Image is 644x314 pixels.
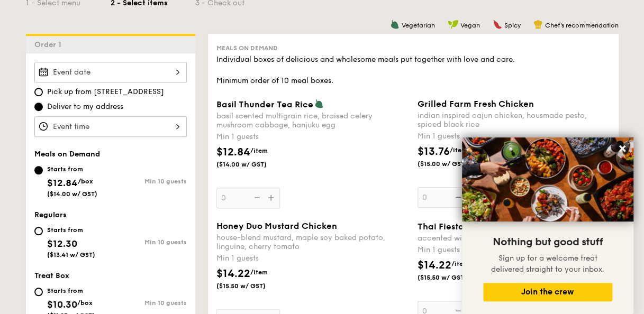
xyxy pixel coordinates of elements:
[493,236,603,248] span: Nothing but good stuff
[47,299,77,310] span: $10.30
[216,282,288,290] span: ($15.50 w/ GST)
[34,166,43,174] input: Starts from$12.84/box($14.00 w/ GST)Min 10 guests
[418,259,451,272] span: $14.22
[483,283,612,301] button: Join the crew
[491,254,604,274] span: Sign up for a welcome treat delivered straight to your inbox.
[47,101,123,112] span: Deliver to my address
[34,40,66,49] span: Order 1
[216,253,409,264] div: Min 1 guests
[47,251,95,258] span: ($13.41 w/ GST)
[111,238,187,246] div: Min 10 guests
[216,221,337,231] span: Honey Duo Mustard Chicken
[448,20,458,29] img: icon-vegan.f8ff3823.svg
[250,269,268,276] span: /item
[250,147,268,154] span: /item
[47,190,97,198] span: ($14.00 w/ GST)
[34,288,43,296] input: Starts from$10.30/box($11.23 w/ GST)Min 10 guests
[418,273,489,282] span: ($15.50 w/ GST)
[34,210,67,219] span: Regulars
[34,227,43,235] input: Starts from$12.30($13.41 w/ GST)Min 10 guests
[418,111,610,129] div: indian inspired cajun chicken, housmade pesto, spiced black rice
[34,116,187,137] input: Event time
[47,177,78,189] span: $12.84
[78,178,93,185] span: /box
[418,234,610,243] div: accented with lemongrass, kaffir lime leaf, red chilli
[314,99,324,108] img: icon-vegetarian.fe4039eb.svg
[111,299,187,307] div: Min 10 guests
[462,137,633,221] img: DSC07876-Edit02-Large.jpeg
[418,245,610,255] div: Min 1 guests
[533,20,543,29] img: icon-chef-hat.a58ddaea.svg
[47,226,95,234] div: Starts from
[216,99,313,109] span: Basil Thunder Tea Rice
[47,238,77,250] span: $12.30
[34,62,187,82] input: Event date
[216,112,409,130] div: basil scented multigrain rice, braised celery mushroom cabbage, hanjuku egg
[450,146,467,154] span: /item
[34,271,69,280] span: Treat Box
[418,221,491,232] span: Thai Fiesta Salad
[390,20,400,29] img: icon-vegetarian.fe4039eb.svg
[34,88,43,96] input: Pick up from [STREET_ADDRESS]
[47,87,164,97] span: Pick up from [STREET_ADDRESS]
[504,22,521,29] span: Spicy
[216,160,288,169] span: ($14.00 w/ GST)
[216,267,250,280] span: $14.22
[545,22,619,29] span: Chef's recommendation
[418,160,489,168] span: ($15.00 w/ GST)
[34,103,43,111] input: Deliver to my address
[418,99,534,109] span: Grilled Farm Fresh Chicken
[34,150,100,159] span: Meals on Demand
[402,22,435,29] span: Vegetarian
[614,140,631,157] button: Close
[418,131,610,142] div: Min 1 guests
[418,145,450,158] span: $13.76
[460,22,480,29] span: Vegan
[493,20,502,29] img: icon-spicy.37a8142b.svg
[216,132,409,142] div: Min 1 guests
[47,165,97,173] div: Starts from
[216,44,278,52] span: Meals on Demand
[216,54,610,86] div: Individual boxes of delicious and wholesome meals put together with love and care. Minimum order ...
[77,299,93,307] span: /box
[216,233,409,251] div: house-blend mustard, maple soy baked potato, linguine, cherry tomato
[47,287,95,295] div: Starts from
[216,146,250,159] span: $12.84
[111,178,187,185] div: Min 10 guests
[451,260,469,267] span: /item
